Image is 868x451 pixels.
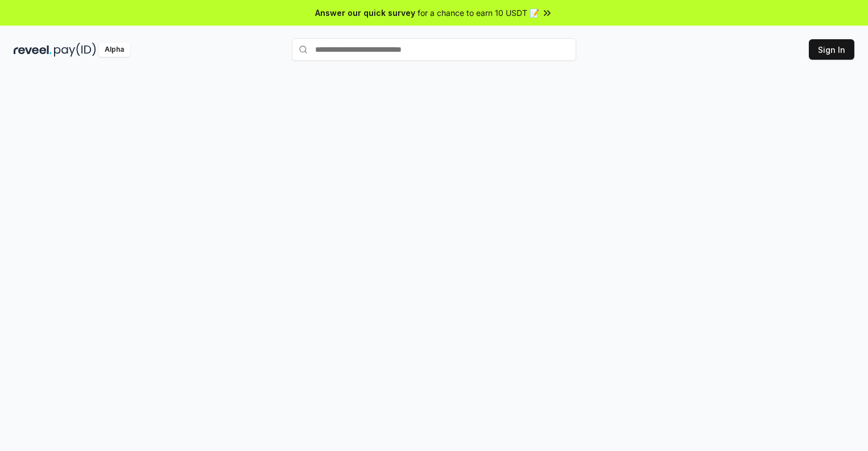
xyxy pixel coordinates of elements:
[98,43,130,57] div: Alpha
[315,7,415,19] span: Answer our quick survey
[54,43,96,57] img: pay_id
[14,43,52,57] img: reveel_dark
[418,7,539,19] span: for a chance to earn 10 USDT 📝
[809,39,854,60] button: Sign In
